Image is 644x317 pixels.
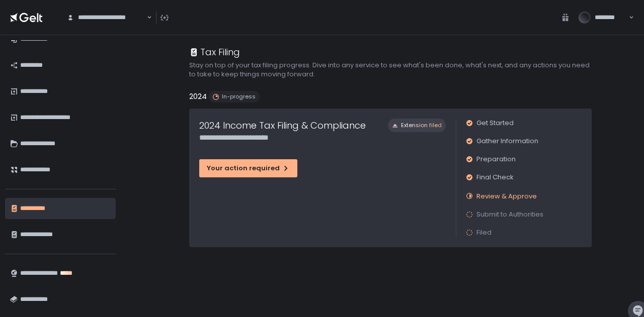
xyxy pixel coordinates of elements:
div: Tax Filing [189,45,240,59]
input: Search for option [145,13,146,23]
h2: 2024 [189,91,207,102]
h2: Stay on top of your tax filing progress. Dive into any service to see what's been done, what's ne... [189,61,592,79]
button: Your action required [199,159,297,177]
span: Review & Approve [476,191,537,201]
div: Search for option [60,7,152,28]
span: Final Check [476,173,514,182]
span: Extension filed [401,122,442,129]
span: Filed [476,228,492,237]
span: Gather Information [476,137,538,146]
div: Your action required [207,164,290,173]
span: Submit to Authorities [476,210,543,219]
span: In-progress [222,93,256,100]
h1: 2024 Income Tax Filing & Compliance [199,119,366,132]
span: Preparation [476,155,516,164]
span: Get Started [476,119,514,128]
